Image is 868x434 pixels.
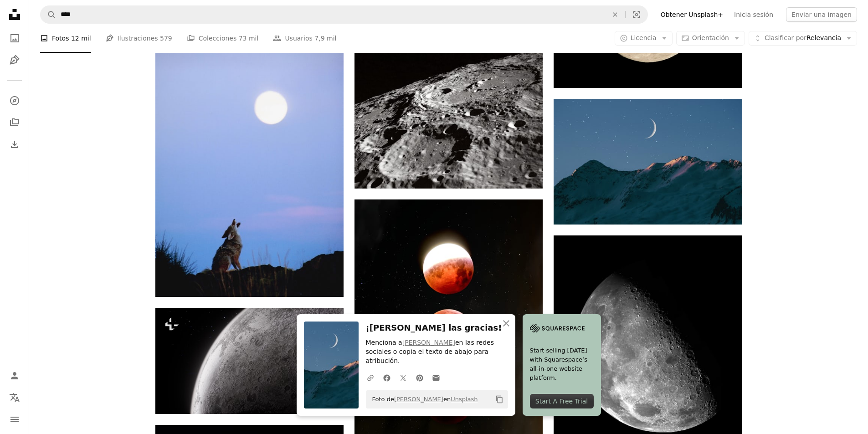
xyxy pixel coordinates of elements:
button: Orientación [676,31,745,46]
span: Clasificar por [765,34,806,41]
a: Comparte por correo electrónico [428,368,444,387]
a: Ilustraciones [5,51,24,69]
img: Un primer plano de la superficie de la luna [155,308,344,414]
span: Relevancia [765,34,841,43]
a: Explorar [5,92,24,110]
img: Un lobo parado en la cima de una colina bajo la luna llena [155,15,344,297]
img: file-1705255347840-230a6ab5bca9image [530,322,585,335]
button: Clasificar porRelevancia [749,31,857,46]
img: luna creciente sobre la montaña [554,99,742,225]
button: Menú [5,410,24,429]
div: Start A Free Trial [530,394,594,408]
button: Buscar en Unsplash [41,6,56,23]
a: Start selling [DATE] with Squarespace’s all-in-one website platform.Start A Free Trial [523,314,601,416]
h3: ¡[PERSON_NAME] las gracias! [366,322,508,335]
a: Colecciones [5,113,24,132]
a: Historial de descargas [5,135,24,153]
form: Encuentra imágenes en todo el sitio [40,5,648,24]
button: Idioma [5,388,24,407]
a: Un lobo parado en la cima de una colina bajo la luna llena [155,152,344,160]
img: Foto de la superficie de la luna [354,0,543,189]
a: Iniciar sesión / Registrarse [5,367,24,385]
span: 73 mil [239,33,259,43]
a: Obtener Unsplash+ [655,7,729,22]
button: Búsqueda visual [626,6,647,23]
button: Enviar una imagen [786,7,857,22]
a: Colecciones 73 mil [187,24,259,53]
a: Un primer plano de la superficie de la luna [155,357,344,365]
button: Borrar [605,6,625,23]
a: Comparte en Facebook [379,368,395,387]
a: Fotos [5,29,24,47]
a: Ilustraciones 579 [106,24,172,53]
a: Foto de la luna [554,340,742,348]
span: Start selling [DATE] with Squarespace’s all-in-one website platform. [530,346,594,383]
a: Inicio — Unsplash [5,5,24,26]
a: Foto de la superficie de la luna [354,90,543,98]
a: Comparte en Twitter [395,368,411,387]
span: Orientación [692,34,729,41]
button: Copiar al portapapeles [492,392,507,407]
a: Inicia sesión [729,7,779,22]
a: [PERSON_NAME] [394,396,443,403]
a: Comparte en Pinterest [411,368,428,387]
span: Licencia [631,34,657,41]
span: Foto de en [368,392,478,407]
a: Unsplash [451,396,478,403]
a: [PERSON_NAME] [402,339,455,346]
button: Licencia [615,31,673,46]
a: luna creciente sobre la montaña [554,158,742,166]
p: Menciona a en las redes sociales o copia el texto de abajo para atribución. [366,338,508,366]
span: 7,9 mil [314,33,336,43]
span: 579 [160,33,172,43]
a: Usuarios 7,9 mil [273,24,336,53]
